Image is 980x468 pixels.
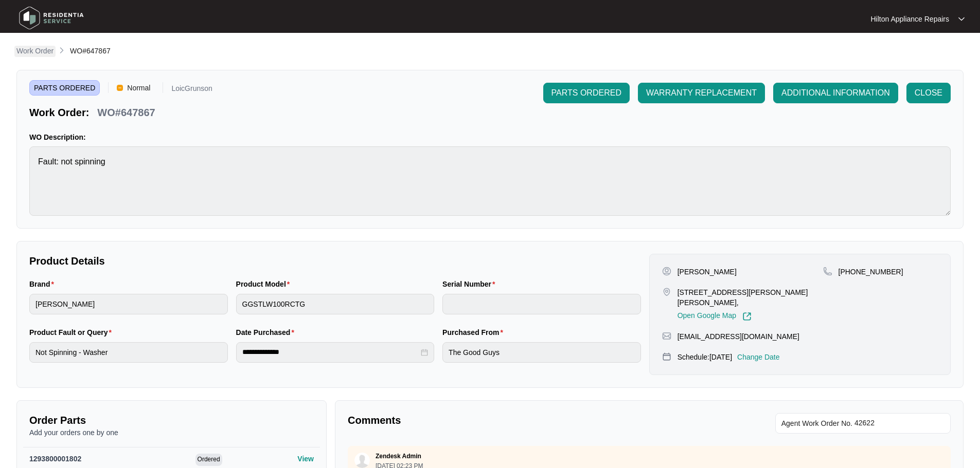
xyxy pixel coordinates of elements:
[354,453,370,468] img: user.svg
[29,105,89,120] p: Work Order:
[236,294,435,314] input: Product Model
[551,87,621,99] span: PARTS ORDERED
[29,132,951,142] p: WO Description:
[16,46,54,56] p: Work Order
[662,267,671,276] img: user-pin
[442,342,641,363] input: Purchased From
[958,16,965,22] img: dropdown arrow
[29,80,100,96] span: PARTS ORDERED
[638,83,765,103] button: WARRANTY REPLACEMENT
[678,352,732,362] p: Schedule: [DATE]
[742,312,752,321] img: Link-External
[14,46,56,57] a: Work Order
[678,312,752,321] a: Open Google Map
[123,80,154,96] span: Normal
[29,294,228,314] input: Brand
[29,279,58,289] label: Brand
[662,352,671,361] img: map-pin
[117,85,123,91] img: Vercel Logo
[29,427,314,438] p: Add your orders one by one
[773,83,898,103] button: ADDITIONAL INFORMATION
[646,87,757,99] span: WARRANTY REPLACEMENT
[97,105,155,120] p: WO#647867
[915,87,942,99] span: CLOSE
[29,254,641,268] p: Product Details
[29,327,116,338] label: Product Fault or Query
[839,267,903,277] p: [PHONE_NUMBER]
[823,267,832,276] img: map-pin
[662,331,671,341] img: map-pin
[15,3,87,33] img: residentia service logo
[297,454,314,464] p: View
[854,417,945,429] input: Add Agent Work Order No.
[870,14,949,24] p: Hilton Appliance Repairs
[781,417,852,429] span: Agent Work Order No.
[236,279,294,289] label: Product Model
[781,87,890,99] span: ADDITIONAL INFORMATION
[29,455,81,463] span: 1293800001802
[678,267,737,277] p: [PERSON_NAME]
[442,294,641,314] input: Serial Number
[195,454,222,466] span: Ordered
[678,287,823,308] p: [STREET_ADDRESS][PERSON_NAME][PERSON_NAME],
[242,347,419,358] input: Date Purchased
[29,413,314,427] p: Order Parts
[678,331,799,342] p: [EMAIL_ADDRESS][DOMAIN_NAME]
[442,327,507,338] label: Purchased From
[171,85,212,96] p: LoicGrunson
[543,83,630,103] button: PARTS ORDERED
[236,327,298,338] label: Date Purchased
[29,146,951,216] textarea: Fault: not spinning
[58,46,66,54] img: chevron-right
[70,47,111,55] span: WO#647867
[662,287,671,296] img: map-pin
[348,413,642,427] p: Comments
[376,452,421,460] p: Zendesk Admin
[29,342,228,363] input: Product Fault or Query
[737,352,780,362] p: Change Date
[906,83,951,103] button: CLOSE
[442,279,499,289] label: Serial Number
